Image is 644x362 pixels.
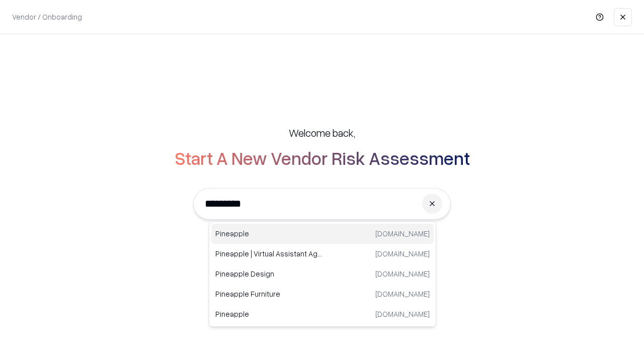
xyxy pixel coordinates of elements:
p: Vendor / Onboarding [12,12,82,22]
p: Pineapple Furniture [215,289,323,299]
h5: Welcome back, [289,126,355,140]
div: Suggestions [209,221,436,327]
p: [DOMAIN_NAME] [375,228,430,239]
p: [DOMAIN_NAME] [375,248,430,259]
p: Pineapple | Virtual Assistant Agency [215,248,323,259]
p: Pineapple Design [215,268,323,279]
p: [DOMAIN_NAME] [375,309,430,319]
p: [DOMAIN_NAME] [375,268,430,279]
p: Pineapple [215,228,323,239]
h2: Start A New Vendor Risk Assessment [175,148,470,168]
p: Pineapple [215,309,323,319]
p: [DOMAIN_NAME] [375,289,430,299]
